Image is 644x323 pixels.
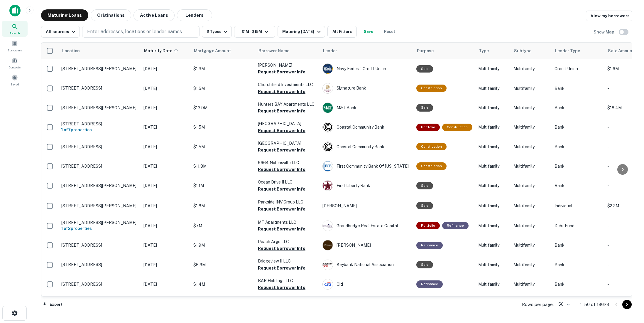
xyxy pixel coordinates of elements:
[478,242,508,248] p: Multifamily
[258,140,317,147] p: [GEOGRAPHIC_DATA]
[359,26,378,38] button: Save your search to get updates of matches that match your search criteria.
[133,9,175,21] button: Active Loans
[322,180,410,191] div: First Liberty Bank
[143,124,187,130] p: [DATE]
[416,143,447,150] div: This loan purpose was for construction
[193,105,252,111] p: $13.9M
[478,262,508,268] p: Multifamily
[323,142,333,152] img: picture
[416,85,447,92] div: This loan purpose was for construction
[580,301,609,308] p: 1–50 of 19623
[193,262,252,268] p: $5.8M
[143,182,187,189] p: [DATE]
[555,124,601,130] p: Bank
[258,159,317,166] p: 6664 Nolensville LLC
[190,43,255,59] th: Mortgage Amount
[61,105,138,110] p: [STREET_ADDRESS][PERSON_NAME]
[416,202,433,209] div: Sale
[478,182,508,189] p: Multifamily
[513,223,549,229] p: Multifamily
[9,31,20,36] span: Search
[322,83,410,94] div: Signature Bank
[513,65,549,72] p: Multifamily
[323,240,333,250] img: picture
[479,47,489,54] span: Type
[622,300,632,309] button: Go to next page
[258,206,305,213] button: Request Borrower Info
[322,203,410,209] p: [PERSON_NAME]
[58,43,141,59] th: Location
[323,260,333,270] img: picture
[193,65,252,72] p: $1.3M
[322,102,410,113] div: M&T Bank
[478,223,508,229] p: Multifamily
[143,144,187,150] p: [DATE]
[323,64,333,74] img: picture
[555,65,601,72] p: Credit Union
[143,262,187,268] p: [DATE]
[417,47,434,54] span: Purpose
[2,38,28,54] div: Borrowers
[41,26,80,38] button: All sources
[143,281,187,287] p: [DATE]
[61,225,138,232] h6: 1 of 2 properties
[11,82,19,87] span: Saved
[322,279,410,290] div: Citi
[258,68,305,75] button: Request Borrower Info
[323,161,333,171] img: picture
[2,55,28,71] a: Contacts
[282,28,322,35] div: Maturing [DATE]
[41,9,88,21] button: Maturing Loans
[552,43,604,59] th: Lender Type
[61,85,138,91] p: [STREET_ADDRESS]
[258,88,305,95] button: Request Borrower Info
[202,26,232,38] button: 2 Types
[258,47,289,54] span: Borrower Name
[258,81,317,88] p: Churchfield Investments LLC
[2,21,28,37] a: Search
[555,163,601,169] p: Bank
[143,203,187,209] p: [DATE]
[608,47,642,54] span: Sale Amount
[258,284,305,291] button: Request Borrower Info
[556,300,571,309] div: 50
[258,245,305,252] button: Request Borrower Info
[234,26,275,38] button: $1M - $15M
[177,9,212,21] button: Lenders
[416,124,440,131] div: This is a portfolio loan with 7 properties
[416,242,443,249] div: This loan purpose was for refinancing
[380,26,399,38] button: Reset
[46,28,77,35] div: All sources
[323,83,333,93] img: picture
[258,226,305,233] button: Request Borrower Info
[8,48,22,53] span: Borrowers
[416,162,447,170] div: This loan purpose was for construction
[442,124,472,131] div: This loan purpose was for construction
[478,65,508,72] p: Multifamily
[323,279,333,289] img: picture
[2,72,28,88] a: Saved
[61,203,138,208] p: [STREET_ADDRESS][PERSON_NAME]
[322,161,410,171] div: First Community Bank Of [US_STATE]
[193,85,252,92] p: $1.5M
[193,163,252,169] p: $11.3M
[193,281,252,287] p: $1.4M
[258,101,317,107] p: Hunters BAY Apartments LLC
[258,258,317,264] p: Bridgeview II LLC
[322,240,410,250] div: [PERSON_NAME]
[87,28,182,35] p: Enter addresses, locations or lender names
[61,144,138,149] p: [STREET_ADDRESS]
[143,163,187,169] p: [DATE]
[144,47,180,54] span: Maturity Date
[258,277,317,284] p: BAR Holdings LLC
[258,265,305,272] button: Request Borrower Info
[143,223,187,229] p: [DATE]
[193,242,252,248] p: $1.9M
[416,261,433,268] div: Sale
[513,105,549,111] p: Multifamily
[258,199,317,205] p: Parkside INV Group LLC
[322,221,410,231] div: Grandbridge Real Estate Capital
[513,242,549,248] p: Multifamily
[478,144,508,150] p: Multifamily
